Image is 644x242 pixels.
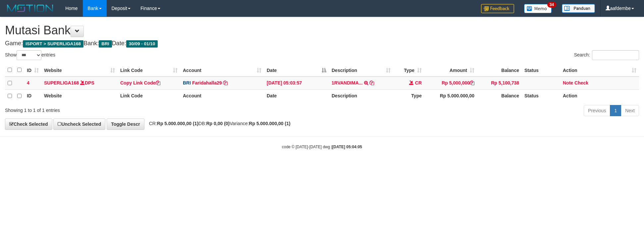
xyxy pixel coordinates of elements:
img: MOTION_logo.png [5,3,55,13]
th: Website [41,89,118,102]
th: Website: activate to sort column ascending [41,64,118,77]
a: Uncheck Selected [53,119,105,130]
th: Type [393,89,424,102]
th: ID [24,89,41,102]
th: Status [522,64,560,77]
strong: Rp 5.000.000,00 (1) [249,121,290,126]
a: Copy Faridahalla29 to clipboard [223,80,228,86]
a: Copy 1RVANDIMA... to clipboard [369,80,374,86]
select: Showentries [17,50,41,60]
label: Show entries [5,50,55,60]
a: Toggle Descr [107,119,144,130]
th: Date: activate to sort column descending [264,64,329,77]
span: ISPORT > SUPERLIGA168 [23,40,83,48]
th: Rp 5.000.000,00 [424,89,477,102]
th: Link Code: activate to sort column ascending [118,64,180,77]
strong: Rp 5.000.000,00 (1) [157,121,198,126]
div: Showing 1 to 1 of 1 entries [5,104,263,114]
span: BRI [99,40,112,48]
a: Copy Link Code [120,80,160,86]
th: Description: activate to sort column ascending [329,64,393,77]
a: Check [574,80,588,86]
td: DPS [41,77,118,90]
img: panduan.png [562,4,595,13]
a: Next [621,105,639,116]
th: Date [264,89,329,102]
span: 4 [27,80,29,86]
th: Balance [477,64,522,77]
a: Check Selected [5,119,52,130]
th: Account [180,89,264,102]
th: Action [560,89,639,102]
td: Rp 5,100,738 [477,77,522,90]
td: Rp 5,000,000 [424,77,477,90]
span: CR: DB: Variance: [146,121,291,126]
span: BRI [183,80,191,86]
td: [DATE] 05:03:57 [264,77,329,90]
a: 1 [610,105,621,116]
th: Description [329,89,393,102]
h1: Mutasi Bank [5,24,639,37]
span: CR [415,80,422,86]
th: Amount: activate to sort column ascending [424,64,477,77]
a: 1RVANDIMA... [332,80,363,86]
a: Copy Rp 5,000,000 to clipboard [470,80,474,86]
th: Link Code [118,89,180,102]
input: Search: [592,50,639,60]
a: Note [563,80,573,86]
strong: Rp 0,00 (0) [206,121,230,126]
th: Type: activate to sort column ascending [393,64,424,77]
th: Balance [477,89,522,102]
h4: Game: Bank: Date: [5,40,639,47]
small: code © [DATE]-[DATE] dwg | [282,145,362,149]
th: Status [522,89,560,102]
th: Action: activate to sort column ascending [560,64,639,77]
img: Feedback.jpg [481,4,514,13]
span: 34 [547,2,556,8]
img: Button%20Memo.svg [524,4,552,13]
th: Account: activate to sort column ascending [180,64,264,77]
span: 30/09 - 01/10 [126,40,158,48]
a: Faridahalla29 [192,80,222,86]
a: Previous [584,105,610,116]
a: SUPERLIGA168 [44,80,79,86]
strong: [DATE] 05:04:05 [332,145,362,149]
th: ID: activate to sort column ascending [24,64,41,77]
label: Search: [574,50,639,60]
